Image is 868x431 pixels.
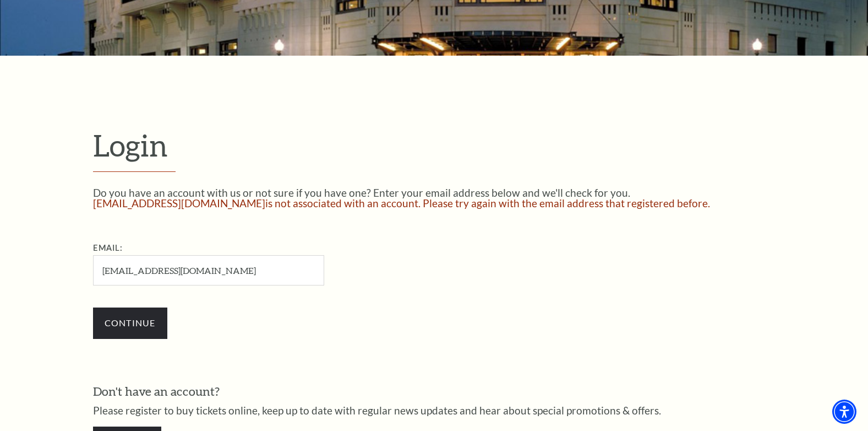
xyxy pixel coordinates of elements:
p: Please register to buy tickets online, keep up to date with regular news updates and hear about s... [93,405,776,416]
p: Do you have an account with us or not sure if you have one? Enter your email address below and we... [93,187,776,198]
input: Required [93,255,324,285]
span: [EMAIL_ADDRESS][DOMAIN_NAME] is not associated with an account. Please try again with the email a... [93,197,710,209]
h3: Don't have an account? [93,383,776,400]
input: Submit button [93,308,167,338]
span: Login [93,127,168,163]
label: Email: [93,243,123,252]
div: Accessibility Menu [832,400,856,424]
